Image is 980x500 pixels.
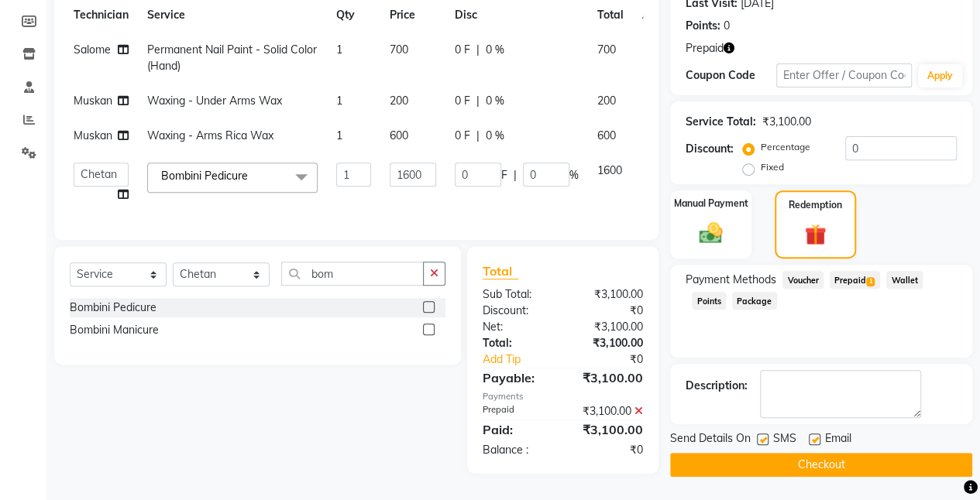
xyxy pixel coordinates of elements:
[514,167,517,183] span: |
[597,94,616,108] span: 200
[471,442,563,458] div: Balance :
[562,442,655,458] div: ₹0
[686,40,724,57] span: Prepaid
[562,335,655,351] div: ₹3,100.00
[761,160,784,174] label: Fixed
[686,378,748,394] div: Description:
[789,198,842,212] label: Redemption
[483,263,518,279] span: Total
[670,430,751,450] span: Send Details On
[336,94,342,108] span: 1
[886,271,923,289] span: Wallet
[562,403,655,420] div: ₹3,100.00
[147,43,317,73] span: Permanent Nail Paint - Solid Color (Hand)
[471,319,563,335] div: Net:
[724,18,730,34] div: 0
[476,93,480,109] span: |
[674,197,748,211] label: Manual Payment
[798,221,834,248] img: _gift.svg
[281,262,424,286] input: Search or Scan
[597,128,616,142] span: 600
[390,128,408,142] span: 600
[562,286,655,303] div: ₹3,100.00
[686,272,776,288] span: Payment Methods
[562,420,655,439] div: ₹3,100.00
[562,303,655,319] div: ₹0
[147,94,282,108] span: Waxing - Under Arms Wax
[686,67,776,84] div: Coupon Code
[732,292,777,310] span: Package
[692,292,726,310] span: Points
[597,163,622,177] span: 1600
[74,128,112,142] span: Muskan
[471,403,563,420] div: Prepaid
[471,286,563,303] div: Sub Total:
[486,93,504,109] span: 0 %
[471,420,563,439] div: Paid:
[476,128,480,144] span: |
[336,128,342,142] span: 1
[692,220,730,247] img: _cash.svg
[147,128,273,142] span: Waxing - Arms Rica Wax
[773,430,796,450] span: SMS
[761,140,810,154] label: Percentage
[776,63,912,87] input: Enter Offer / Coupon Code
[578,351,655,368] div: ₹0
[762,114,811,130] div: ₹3,100.00
[471,303,563,319] div: Discount:
[248,169,255,183] a: x
[686,18,720,34] div: Points:
[670,453,972,477] button: Checkout
[825,430,851,450] span: Email
[476,42,480,58] span: |
[471,335,563,351] div: Total:
[562,319,655,335] div: ₹3,100.00
[782,271,824,289] span: Voucher
[390,94,408,108] span: 200
[569,167,579,183] span: %
[390,43,408,57] span: 700
[830,271,880,289] span: Prepaid
[70,322,159,338] div: Bombini Manicure
[686,114,756,130] div: Service Total:
[483,390,643,403] div: Payments
[471,351,578,368] a: Add Tip
[74,43,111,57] span: Salome
[455,42,470,58] span: 0 F
[74,94,112,108] span: Muskan
[501,167,507,183] span: F
[686,141,734,157] div: Discount:
[455,128,470,144] span: 0 F
[918,64,962,87] button: Apply
[471,368,563,387] div: Payable:
[562,368,655,387] div: ₹3,100.00
[161,169,248,183] span: Bombini Pedicure
[336,43,342,57] span: 1
[597,43,616,57] span: 700
[486,128,504,144] span: 0 %
[866,277,875,286] span: 1
[70,300,156,316] div: Bombini Pedicure
[486,42,504,58] span: 0 %
[455,93,470,109] span: 0 F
